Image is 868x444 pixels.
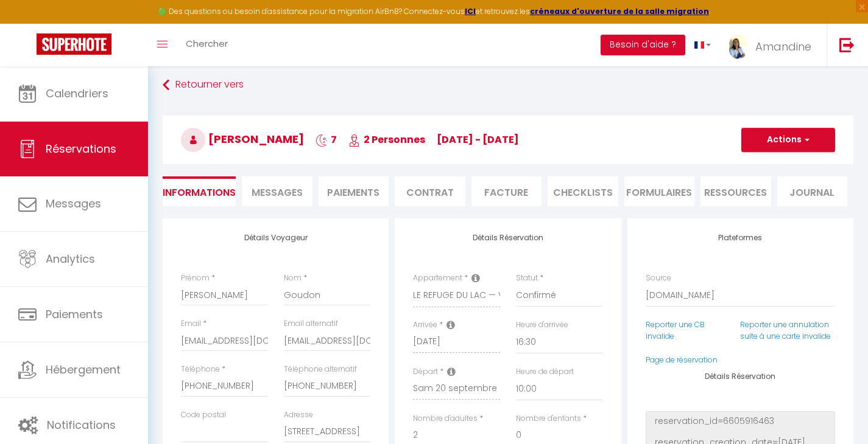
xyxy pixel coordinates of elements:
li: Paiements [319,176,389,206]
a: ... Amandine [720,24,827,66]
label: Appartement [413,272,462,284]
label: Source [646,272,671,284]
li: Ressources [700,176,771,206]
a: Reporter une CB invalide [646,319,705,341]
label: Statut [516,272,538,284]
span: Paiements [46,307,103,322]
label: Téléphone alternatif [284,364,357,375]
span: [DATE] - [DATE] [437,133,519,147]
li: Journal [777,176,848,206]
span: Amandine [755,39,811,54]
label: Départ [413,366,438,378]
label: Arrivée [413,319,437,331]
button: Besoin d'aide ? [601,35,685,55]
h4: Détails Réservation [413,234,602,242]
span: Analytics [46,251,95,266]
li: Contrat [395,176,465,206]
label: Heure de départ [516,366,574,378]
button: Actions [741,128,835,152]
a: Page de réservation [646,355,718,365]
label: Prénom [181,272,210,284]
span: 7 [316,133,337,147]
label: Email alternatif [284,318,338,330]
li: FORMULAIRES [624,176,695,206]
label: Code postal [181,409,226,421]
span: Chercher [186,37,228,50]
button: Ouvrir le widget de chat LiveChat [10,5,46,41]
img: Super Booking [37,33,111,55]
span: Hébergement [46,362,121,377]
span: Calendriers [46,86,108,101]
h4: Plateformes [646,234,835,242]
label: Adresse [284,409,313,421]
span: Notifications [47,417,116,432]
span: Messages [46,196,101,211]
a: ICI [465,6,476,16]
label: Téléphone [181,364,220,375]
label: Nombre d'enfants [516,413,581,425]
h4: Détails Voyageur [181,234,370,242]
label: Nom [284,272,302,284]
img: logout [839,37,855,52]
li: CHECKLISTS [548,176,618,206]
a: Chercher [177,24,237,66]
label: Heure d'arrivée [516,319,568,331]
li: Facture [471,176,542,206]
label: Email [181,318,201,330]
a: créneaux d'ouverture de la salle migration [530,6,709,16]
li: Informations [163,176,236,206]
span: Réservations [46,141,116,156]
a: Retourner vers [163,74,853,96]
span: Messages [252,186,303,199]
img: ... [729,35,747,59]
label: Nombre d'adultes [413,413,478,425]
h4: Détails Réservation [646,372,835,381]
span: 2 Personnes [348,133,425,147]
span: [PERSON_NAME] [181,131,304,147]
a: Reporter une annulation suite à une carte invalide [740,319,831,341]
